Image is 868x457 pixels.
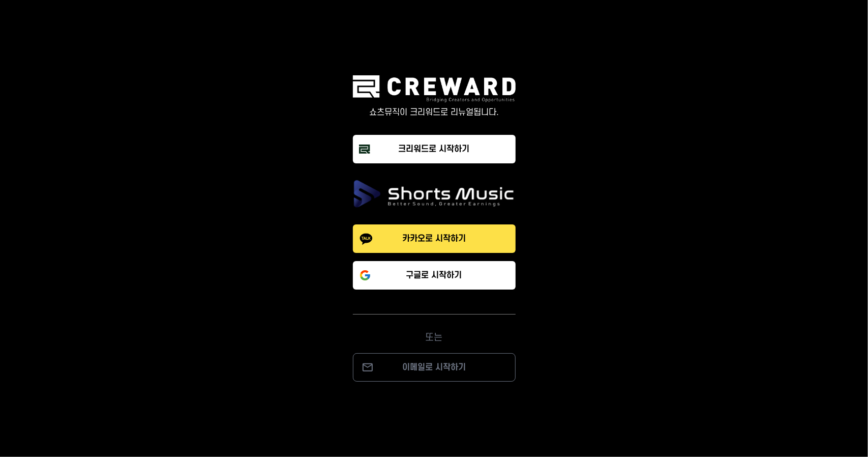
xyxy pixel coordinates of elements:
[353,353,516,382] button: 이메일로 시작하기
[353,261,516,290] button: 구글로 시작하기
[353,224,516,253] button: 카카오로 시작하기
[364,361,505,374] p: 이메일로 시작하기
[399,143,470,155] div: 크리워드로 시작하기
[353,135,516,163] button: 크리워드로 시작하기
[353,75,516,102] img: creward logo
[353,106,516,119] p: 쇼츠뮤직이 크리워드로 리뉴얼됩니다.
[353,180,516,208] img: ShortsMusic
[353,314,516,345] div: 또는
[402,233,466,245] p: 카카오로 시작하기
[406,269,462,281] p: 구글로 시작하기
